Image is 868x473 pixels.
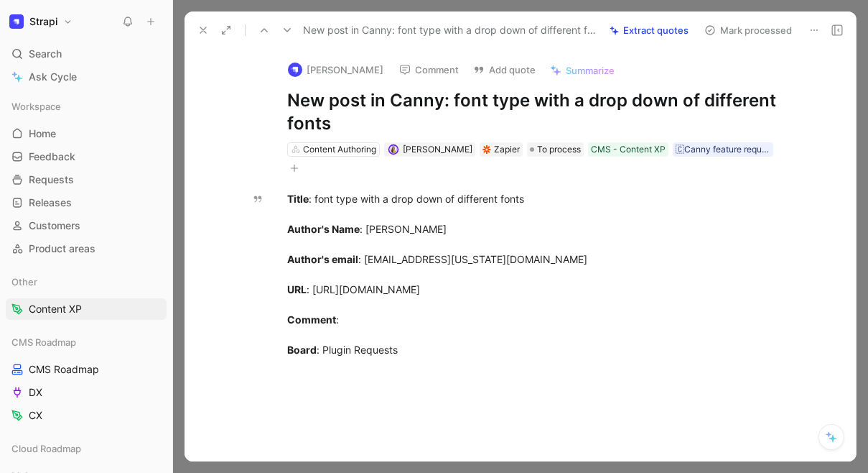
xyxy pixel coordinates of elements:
h1: New post in Canny: font type with a drop down of different fonts [287,89,784,135]
img: logo [288,63,302,77]
a: Releases [6,192,167,213]
div: To process [527,142,584,157]
a: Requests [6,169,167,190]
button: View actions [146,362,161,377]
div: CMS RoadmapCMS RoadmapDXCX [6,331,167,426]
a: Feedback [6,146,167,167]
span: DX [29,385,42,400]
button: View actions [146,302,161,316]
button: logo[PERSON_NAME] [281,59,390,81]
span: CMS Roadmap [11,335,76,349]
strong: Comment [287,313,336,326]
span: New post in Canny: font type with a drop down of different fonts [303,22,597,39]
span: Product areas [29,242,95,256]
span: [PERSON_NAME] [403,144,472,155]
a: Content XP [6,298,167,320]
div: OtherContent XP [6,271,167,320]
div: Other [6,271,167,293]
span: Feedback [29,150,75,164]
span: CMS Roadmap [29,362,99,377]
span: Customers [29,219,80,233]
h1: Strapi [29,15,57,28]
div: CMS Roadmap [6,331,167,353]
span: Workspace [11,99,61,114]
a: Ask Cycle [6,66,167,88]
div: 🇨Canny feature request [676,142,770,157]
div: Cloud Roadmap [6,438,167,464]
span: Requests [29,173,74,187]
button: Add quote [467,60,542,80]
button: Summarize [543,60,621,81]
span: Other [11,275,37,289]
div: : font type with a drop down of different fonts : [PERSON_NAME] : [EMAIL_ADDRESS][US_STATE][DOMAI... [287,191,784,372]
a: Product areas [6,238,167,260]
div: CMS - Content XP [591,142,666,157]
button: StrapiStrapi [6,12,76,32]
strong: URL [287,283,307,295]
a: Customers [6,215,167,236]
a: Home [6,123,167,144]
div: Search [6,43,167,65]
a: DX [6,382,167,403]
a: CX [6,405,167,426]
button: Mark processed [698,20,798,40]
div: Content Authoring [303,142,376,157]
span: Releases [29,196,72,210]
strong: Board [287,344,317,356]
span: To process [537,142,581,157]
span: Summarize [566,64,615,77]
div: Workspace [6,96,167,117]
img: Strapi [9,14,24,29]
div: Cloud Roadmap [6,438,167,459]
strong: Author's email [287,253,358,265]
span: Content XP [29,302,82,316]
img: avatar [390,145,398,153]
span: Home [29,127,56,141]
button: Extract quotes [603,20,695,40]
button: Comment [393,60,465,80]
strong: Author's Name [287,223,360,235]
span: CX [29,408,42,423]
strong: Title [287,193,309,205]
a: CMS Roadmap [6,359,167,380]
span: Ask Cycle [29,68,77,86]
span: Search [29,45,62,63]
span: Cloud Roadmap [11,441,81,456]
div: Zapier [494,142,520,157]
button: View actions [146,408,161,423]
button: View actions [146,385,161,400]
